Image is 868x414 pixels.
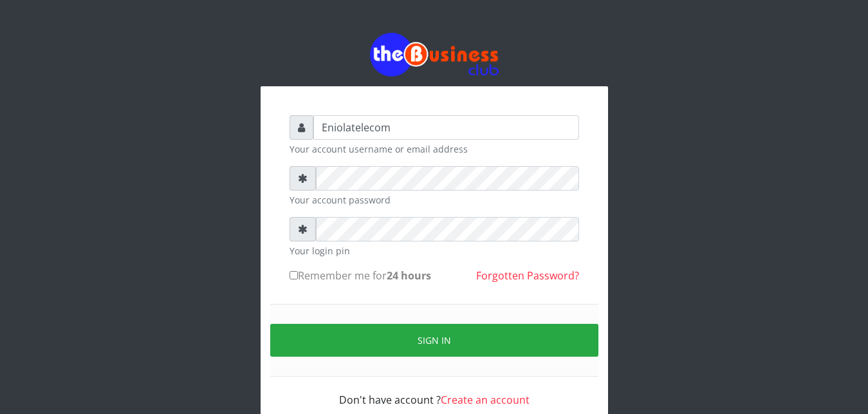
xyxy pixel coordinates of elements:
div: Don't have account ? [290,377,579,408]
label: Remember me for [290,268,431,283]
small: Your account username or email address [290,142,579,156]
input: Username or email address [313,115,579,140]
a: Forgotten Password? [476,268,579,283]
a: Create an account [441,393,530,407]
small: Your login pin [290,244,579,258]
button: Sign in [270,324,598,357]
b: 24 hours [387,268,431,283]
input: Remember me for24 hours [290,271,298,279]
small: Your account password [290,193,579,207]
